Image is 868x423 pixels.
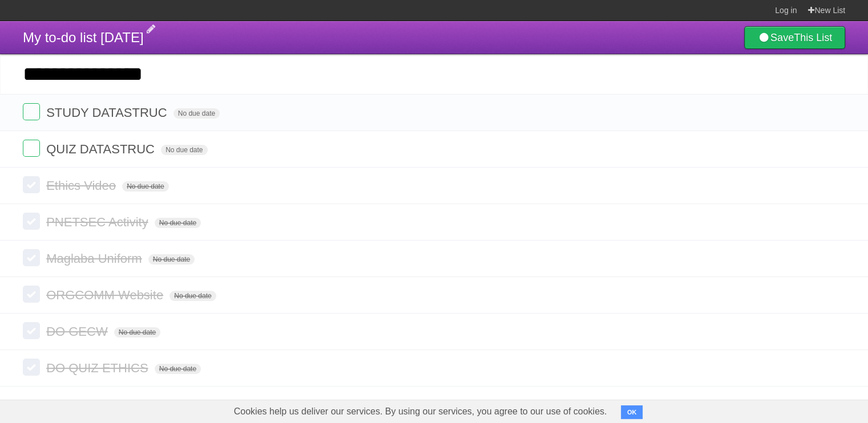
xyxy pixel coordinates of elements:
[621,405,643,419] button: OK
[23,213,40,230] label: Done
[46,324,111,339] span: DO GECW
[23,103,40,120] label: Done
[122,181,168,192] span: No due date
[23,249,40,266] label: Done
[46,178,119,193] span: Ethics Video
[23,30,144,45] span: My to-do list [DATE]
[23,176,40,193] label: Done
[155,218,201,228] span: No due date
[363,397,504,412] a: Show all completed tasks
[148,254,195,265] span: No due date
[23,359,40,376] label: Done
[23,140,40,157] label: Done
[46,251,145,266] span: Maglaba Uniform
[46,142,158,156] span: QUIZ DATASTRUC
[161,145,207,155] span: No due date
[23,322,40,339] label: Done
[169,291,216,301] span: No due date
[46,215,151,229] span: PNETSEC Activity
[46,288,166,302] span: ORGCOMM Website
[744,26,845,49] a: SaveThis List
[46,361,151,375] span: DO QUIZ ETHICS
[23,286,40,303] label: Done
[155,364,201,374] span: No due date
[173,108,220,119] span: No due date
[46,105,169,120] span: STUDY DATASTRUC
[114,327,160,337] span: No due date
[794,32,832,43] b: This List
[223,400,619,423] span: Cookies help us deliver our services. By using our services, you agree to our use of cookies.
